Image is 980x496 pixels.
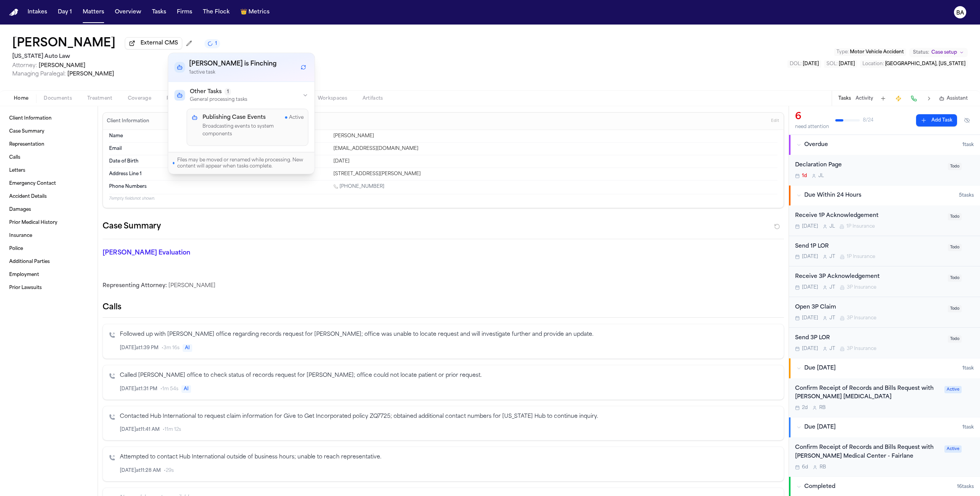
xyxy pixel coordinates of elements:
[795,124,829,130] div: need attention
[109,184,147,190] span: Phone Numbers
[771,118,779,124] span: Edit
[909,48,968,57] button: Change status from Case setup
[908,93,919,104] button: Make a Call
[12,63,37,69] span: Attorney:
[830,223,835,230] span: J L
[789,297,980,328] div: Open task: Open 3P Claim
[959,192,974,199] span: 5 task s
[802,405,808,411] span: 2d
[802,254,818,260] span: [DATE]
[802,284,818,291] span: [DATE]
[962,142,974,148] span: 1 task
[802,464,808,470] span: 6d
[830,284,835,291] span: J T
[948,163,962,170] span: Todo
[120,453,777,462] p: Attempted to contact Hub International outside of business hours; unable to reach representative.
[103,220,161,233] h2: Case Summary
[109,158,329,164] dt: Date of Birth
[109,196,777,202] p: 7 empty fields not shown.
[824,60,857,68] button: Edit SOL: 2028-09-03
[789,437,980,476] div: Open task: Confirm Receipt of Records and Bills Request with Henry Ford Medical Center - Fairlane
[12,52,220,61] h2: [US_STATE] Auto Law
[789,417,980,437] button: Due [DATE]1task
[795,212,943,220] div: Receive 1P Acknowledgement
[80,5,107,19] button: Matters
[128,95,151,102] span: Coverage
[12,37,116,51] h1: [PERSON_NAME]
[789,358,980,378] button: Due [DATE]1task
[189,59,277,69] h3: [PERSON_NAME] is Finching
[948,274,962,282] span: Todo
[120,427,160,433] span: [DATE] at 11:41 AM
[850,50,904,54] span: Motor Vehicle Accident
[795,334,943,343] div: Send 3P LOR
[9,9,18,16] a: Home
[24,5,50,19] button: Intakes
[203,123,304,138] p: Broadcasting events to system components
[299,62,309,72] button: Refresh workflows
[847,346,876,352] span: 3P Insurance
[6,204,91,216] a: Damages
[333,184,384,190] a: Call 1 (313) 529-4467
[289,115,304,121] span: Active
[939,95,968,102] button: Assistant
[830,315,835,321] span: J T
[893,93,904,104] button: Create Immediate Task
[177,157,310,169] span: Files may be moved or renamed while processing. New content will appear when tasks complete.
[333,171,777,177] div: [STREET_ADDRESS][PERSON_NAME]
[856,95,873,102] button: Activity
[333,133,777,139] div: [PERSON_NAME]
[109,133,329,139] dt: Name
[12,37,116,51] button: Edit matter name
[795,443,940,461] div: Confirm Receipt of Records and Bills Request with [PERSON_NAME] Medical Center - Fairlane
[948,335,962,343] span: Todo
[125,37,182,49] button: External CMS
[103,248,323,258] p: [PERSON_NAME] Evaluation
[802,173,807,179] span: 1d
[960,114,974,126] button: Hide completed tasks (⌘⇧H)
[55,5,75,19] button: Day 1
[109,171,329,177] dt: Address Line 1
[105,118,151,124] h3: Client Information
[819,405,826,411] span: R B
[181,385,191,393] span: AI
[802,315,818,321] span: [DATE]
[804,424,836,431] span: Due [DATE]
[804,365,836,372] span: Due [DATE]
[769,115,781,127] button: Edit
[183,344,192,352] span: AI
[103,282,784,290] div: [PERSON_NAME]
[237,5,273,19] a: crownMetrics
[804,483,835,491] span: Completed
[957,484,974,490] span: 16 task s
[363,95,383,102] span: Artifacts
[120,371,777,380] p: Called [PERSON_NAME] office to check status of records request for [PERSON_NAME]; office could no...
[839,62,855,66] span: [DATE]
[913,49,929,56] span: Status:
[818,173,824,179] span: J L
[962,424,974,430] span: 1 task
[947,95,968,102] span: Assistant
[862,62,884,66] span: Location :
[916,114,957,126] button: Add Task
[6,243,91,255] a: Police
[149,5,169,19] button: Tasks
[12,71,66,77] span: Managing Paralegal:
[6,112,91,125] a: Client Information
[830,254,835,260] span: J T
[167,95,181,102] span: Police
[802,223,818,230] span: [DATE]
[190,97,247,103] p: General processing tasks
[795,242,943,251] div: Send 1P LOR
[120,330,777,339] p: Followed up with [PERSON_NAME] office regarding records request for [PERSON_NAME]; office was una...
[200,5,233,19] button: The Flock
[6,177,91,190] a: Emergency Contact
[103,302,784,313] h2: Calls
[789,378,980,417] div: Open task: Confirm Receipt of Records and Bills Request with Ruffini Chiropractic
[948,213,962,220] span: Todo
[103,283,167,289] span: Representing Attorney:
